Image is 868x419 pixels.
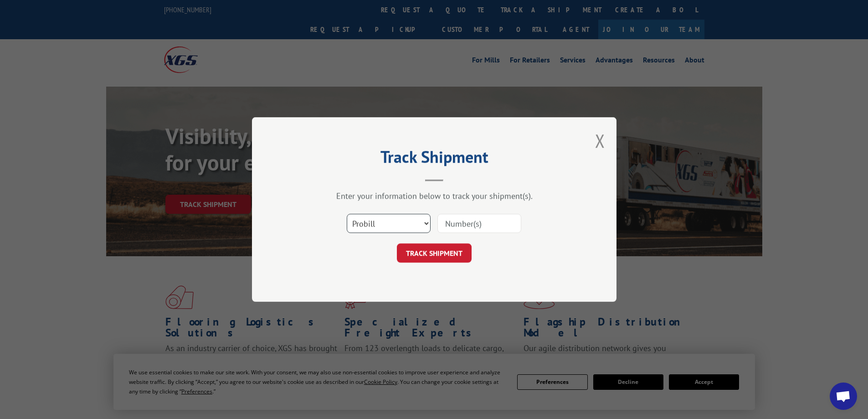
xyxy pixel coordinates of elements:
[595,129,605,153] button: Close modal
[298,150,571,168] h2: Track Shipment
[830,383,857,410] div: Open chat
[298,191,571,201] div: Enter your information below to track your shipment(s).
[397,243,472,263] button: TRACK SHIPMENT
[437,214,521,233] input: Number(s)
